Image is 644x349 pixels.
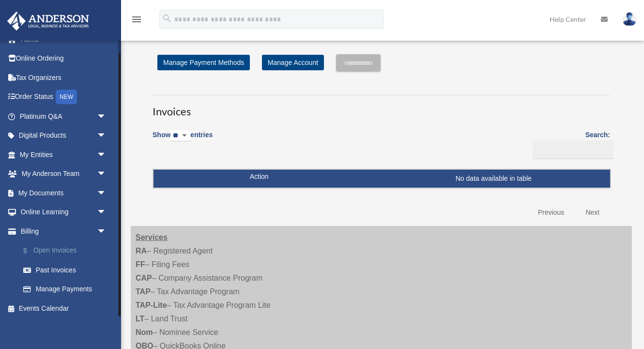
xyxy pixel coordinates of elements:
img: User Pic [622,12,637,26]
a: Billingarrow_drop_down [7,222,121,241]
a: Next [578,203,607,222]
strong: Services [136,233,168,241]
a: Previous [531,203,571,222]
i: search [162,13,172,24]
a: Order StatusNEW [7,87,121,107]
select: Showentries [170,130,190,142]
a: Manage Payment Methods [157,55,250,70]
a: Tax Organizers [7,68,121,87]
span: arrow_drop_down [97,203,116,222]
span: arrow_drop_down [97,222,116,241]
strong: TAP-Lite [136,301,167,309]
a: Past Invoices [14,260,121,280]
span: arrow_drop_down [97,107,116,127]
a: menu [131,17,142,25]
img: Anderson Advisors Platinum Portal [4,12,92,31]
label: Search: [529,129,610,159]
a: $Open Invoices [14,241,121,261]
strong: CAP [136,274,152,282]
strong: Nom [136,328,153,336]
a: Online Learningarrow_drop_down [7,203,121,222]
span: arrow_drop_down [97,164,116,184]
label: Show entries [153,129,213,151]
span: $ [29,245,33,257]
a: Manage Payments [14,280,121,299]
span: arrow_drop_down [97,183,116,203]
span: arrow_drop_down [97,126,116,146]
span: arrow_drop_down [97,145,116,165]
div: NEW [56,90,77,104]
strong: TAP [136,287,151,296]
h3: Invoices [153,95,610,119]
a: My Entitiesarrow_drop_down [7,145,121,164]
strong: LT [136,315,144,323]
a: Platinum Q&Aarrow_drop_down [7,107,121,126]
a: Online Ordering [7,49,121,68]
i: menu [131,14,142,25]
a: Manage Account [262,55,324,70]
a: Digital Productsarrow_drop_down [7,126,121,145]
a: My Anderson Teamarrow_drop_down [7,164,121,184]
td: No data available in table [153,170,610,188]
strong: RA [136,247,147,255]
input: Search: [533,141,613,159]
a: My Documentsarrow_drop_down [7,183,121,203]
strong: FF [136,260,145,269]
a: Events Calendar [7,299,121,318]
